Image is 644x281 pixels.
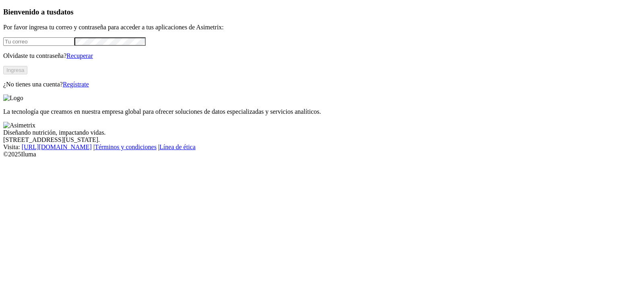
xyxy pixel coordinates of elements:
button: Ingresa [3,66,27,74]
div: Diseñando nutrición, impactando vidas. [3,129,641,136]
a: Regístrate [63,81,89,88]
p: Olvidaste tu contraseña? [3,52,641,59]
span: datos [56,8,74,16]
img: Logo [3,94,23,102]
a: Recuperar [66,52,93,59]
p: La tecnología que creamos en nuestra empresa global para ofrecer soluciones de datos especializad... [3,108,641,115]
a: [URL][DOMAIN_NAME] [22,144,92,150]
img: Asimetrix [3,122,35,129]
p: Por favor ingresa tu correo y contraseña para acceder a tus aplicaciones de Asimetrix: [3,24,641,31]
h3: Bienvenido a tus [3,8,641,16]
a: Términos y condiciones [95,144,157,150]
a: Línea de ética [159,144,196,150]
div: Visita : | | [3,144,641,151]
p: ¿No tienes una cuenta? [3,81,641,88]
div: © 2025 Iluma [3,151,641,158]
input: Tu correo [3,37,74,46]
div: [STREET_ADDRESS][US_STATE]. [3,136,641,144]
